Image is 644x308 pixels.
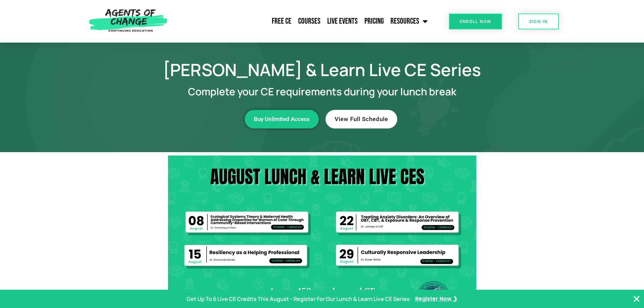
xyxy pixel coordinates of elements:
span: SIGN IN [529,19,548,24]
a: Courses [295,13,324,30]
span: View Full Schedule [335,116,388,122]
span: Enroll Now [460,19,491,24]
a: View Full Schedule [326,110,397,128]
h1: [PERSON_NAME] & Learn Live CE Series [129,60,515,80]
nav: Menu [171,13,431,30]
a: Free CE [268,13,295,30]
a: Enroll Now [449,14,502,29]
a: Resources [387,13,431,30]
p: Get Up To 6 Live CE Credits This August - Register For Our Lunch & Learn Live CE Series [187,294,410,304]
button: Close Banner [633,295,641,303]
a: Pricing [361,13,387,30]
a: Register Now ❯ [415,294,457,304]
a: SIGN IN [518,14,559,29]
a: Buy Unlimited Access [245,110,319,128]
a: Live Events [324,13,361,30]
span: Buy Unlimited Access [254,116,310,122]
h2: Complete your CE requirements during your lunch break [129,87,515,96]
